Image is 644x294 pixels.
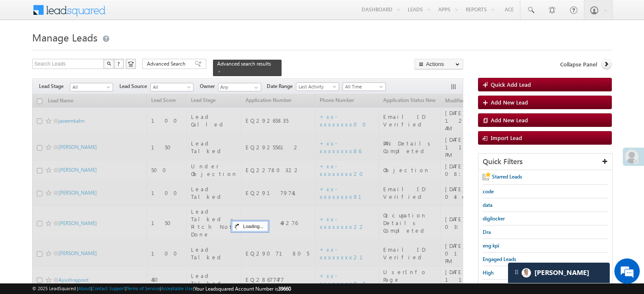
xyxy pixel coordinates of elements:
span: Starred Leads [492,173,522,180]
a: All [70,83,113,91]
span: code [483,188,494,195]
span: All [70,83,111,91]
div: Quick Filters [478,154,612,170]
span: Lead Source [119,82,150,90]
span: All Time [343,83,383,91]
a: All [150,83,193,91]
span: ? [117,60,121,67]
span: Owner [200,82,218,90]
span: Lead Stage [39,82,70,90]
span: Date Range [267,82,296,90]
a: About [78,286,91,291]
a: Last Activity [296,82,339,91]
img: Search [107,61,111,66]
span: Manage Leads [32,30,97,44]
span: High [483,269,494,276]
span: Add New Lead [491,116,528,124]
span: Advanced Search [147,60,188,68]
span: eng kpi [483,242,499,249]
span: Collapse Panel [560,60,597,68]
input: Type to Search [218,83,261,91]
span: digilocker [483,215,505,222]
span: 39660 [278,286,291,292]
img: carter-drag [513,269,520,275]
span: Engaged Leads [483,256,516,262]
a: Contact Support [92,286,125,291]
div: carter-dragCarter[PERSON_NAME] [508,262,610,283]
div: Loading... [232,221,268,231]
a: Show All Items [250,83,260,92]
span: Carter [534,269,589,277]
button: Actions [415,59,463,69]
span: Your Leadsquared Account Number is [194,286,291,292]
button: ? [114,59,124,69]
a: Acceptable Use [161,286,193,291]
span: © 2025 LeadSquared | | | | | [32,285,291,293]
a: All Time [343,82,386,91]
span: Dra [483,229,491,235]
span: Advanced search results [217,60,271,67]
span: Quick Add Lead [491,81,531,88]
span: All [151,83,191,91]
img: Carter [522,268,531,278]
span: Import Lead [491,134,522,141]
a: Terms of Service [127,286,160,291]
span: Add New Lead [491,99,528,106]
span: Last Activity [296,83,337,91]
span: data [483,202,492,208]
